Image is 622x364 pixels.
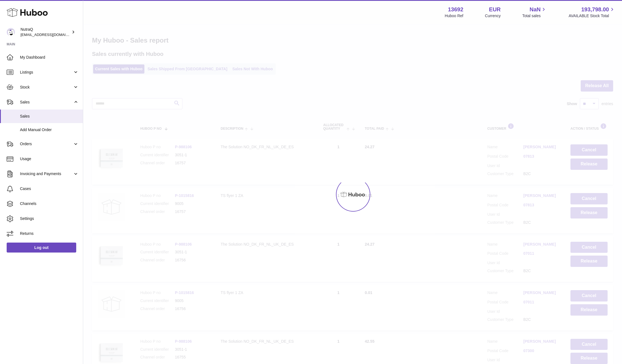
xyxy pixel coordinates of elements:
span: [EMAIL_ADDRESS][DOMAIN_NAME] [21,32,81,37]
div: Huboo Ref [445,13,463,19]
a: NaN Total sales [522,6,547,19]
div: Currency [485,13,501,19]
span: Sales [20,100,73,105]
span: Total sales [522,13,547,19]
div: NutraQ [21,27,70,37]
img: log@nutraq.com [7,28,15,36]
span: My Dashboard [20,55,79,60]
span: Returns [20,231,79,236]
a: 193,798.00 AVAILABLE Stock Total [569,6,615,19]
span: Orders [20,141,73,147]
span: Invoicing and Payments [20,171,73,176]
span: Cases [20,186,79,191]
span: Sales [20,114,79,119]
span: AVAILABLE Stock Total [569,13,615,19]
span: Usage [20,156,79,162]
span: Settings [20,216,79,221]
span: Stock [20,85,73,90]
span: Listings [20,70,73,75]
span: Add Manual Order [20,127,79,132]
a: Log out [7,243,76,253]
span: Channels [20,201,79,206]
span: 193,798.00 [581,6,609,13]
strong: EUR [489,6,501,13]
strong: 13692 [448,6,463,13]
span: NaN [529,6,541,13]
